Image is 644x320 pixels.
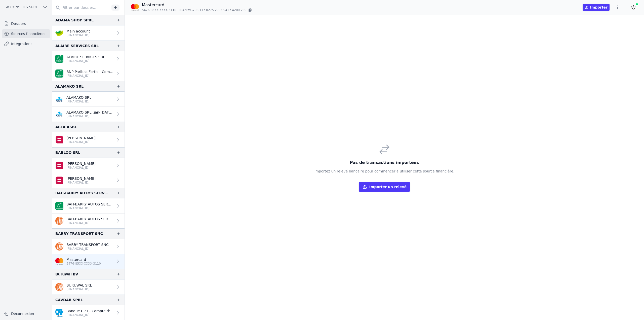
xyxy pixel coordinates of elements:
[66,287,92,291] p: [FINANCIAL_ID]
[66,221,113,225] p: [FINANCIAL_ID]
[52,25,125,41] a: Main account [FINANCIAL_ID]
[55,231,103,237] div: BARRY TRANSPORT SNC
[55,95,63,103] img: CBC_CREGBEBB.png
[2,310,50,318] button: Déconnexion
[2,19,50,28] a: Dossiers
[66,59,105,63] p: [FINANCIAL_ID]
[66,308,113,313] p: Banque CPH - Compte d'épargne
[52,51,125,66] a: ALAIRE SERVICES SRL [FINANCIAL_ID]
[55,17,94,23] div: ADAMA SHOP SPRL
[66,114,113,118] p: [FINANCIAL_ID]
[55,161,63,169] img: belfius-1.png
[177,8,178,12] span: -
[66,140,96,144] p: [FINANCIAL_ID]
[52,107,125,122] a: ALAMAKO SRL (jan-[DATE]) [FINANCIAL_ID]
[66,176,96,181] p: [PERSON_NAME]
[5,5,38,10] span: SB CONSEILS SPRL
[66,99,91,103] p: [FINANCIAL_ID]
[55,136,63,144] img: belfius-1.png
[142,2,253,8] p: Mastercard
[66,283,92,288] p: BURUWAL SRL
[55,176,63,184] img: belfius-1.png
[55,150,80,156] div: BABLOO SRL
[55,202,63,210] img: BNP_BE_BUSINESS_GEBABEBB.png
[52,132,125,147] a: [PERSON_NAME] [FINANCIAL_ID]
[52,92,125,107] a: ALAMAKO SRL [FINANCIAL_ID]
[55,190,108,196] div: BAH-BARRY AUTOS SERVICES BVBA
[52,254,125,269] a: Mastercard 5476-85XX-XXXX-3110
[66,33,90,37] p: [FINANCIAL_ID]
[359,182,410,192] button: Importer un relevé
[55,257,63,265] img: imageedit_2_6530439554.png
[66,217,113,222] p: BAH-BARRY AUTOS SERVICES SPRL
[314,169,454,174] p: Importez un relevé bancaire pour commencer à utiliser cette source financière.
[55,69,63,78] img: BNP_BE_BUSINESS_GEBABEBB.png
[66,262,101,266] p: 5476-85XX-XXXX-3110
[52,239,125,254] a: BARRY TRANSPORT SNC [FINANCIAL_ID]
[55,43,99,49] div: ALAIRE SERVICES SRL
[66,206,113,210] p: [FINANCIAL_ID]
[314,160,454,166] h3: Pas de transactions importées
[179,8,246,12] span: IBAN: MG70 0117 0275 2003 9417 4200 289
[142,8,176,12] span: 5476-85XX-XXXX-3110
[66,54,105,59] p: ALAIRE SERVICES SRL
[66,242,109,247] p: BARRY TRANSPORT SNC
[52,158,125,173] a: [PERSON_NAME] [FINANCIAL_ID]
[66,135,96,140] p: [PERSON_NAME]
[66,161,96,166] p: [PERSON_NAME]
[52,279,125,295] a: BURUWAL SRL [FINANCIAL_ID]
[55,217,63,225] img: ing.png
[55,124,77,130] div: ARTA ASBL
[55,242,63,251] img: ing.png
[52,3,110,12] input: Filtrer par dossier...
[55,83,84,89] div: ALAMAKO SRL
[55,29,63,37] img: crelan.png
[55,283,63,291] img: ing.png
[55,309,63,317] img: BANQUE_CPH_CPHBBE75XXX.png
[55,55,63,63] img: BNP_BE_BUSINESS_GEBABEBB.png
[131,3,139,11] img: imageedit_2_6530439554.png
[66,313,113,317] p: [FINANCIAL_ID]
[66,69,113,74] p: BNP Paribas Fortis - Compte d'épargne
[55,271,78,277] div: Buruwal BV
[2,3,50,11] button: SB CONSEILS SPRL
[66,110,113,115] p: ALAMAKO SRL (jan-[DATE])
[66,257,101,262] p: Mastercard
[52,198,125,214] a: BAH-BARRY AUTOS SERVICES B [FINANCIAL_ID]
[66,74,113,78] p: [FINANCIAL_ID]
[66,247,109,251] p: [FINANCIAL_ID]
[55,297,83,303] div: CAVDAR SPRL
[55,110,63,118] img: CBC_CREGBEBB.png
[66,95,91,100] p: ALAMAKO SRL
[2,29,50,38] a: Sources financières
[52,66,125,81] a: BNP Paribas Fortis - Compte d'épargne [FINANCIAL_ID]
[583,4,610,11] button: Importer
[66,166,96,170] p: [FINANCIAL_ID]
[52,173,125,188] a: [PERSON_NAME] [FINANCIAL_ID]
[52,214,125,228] a: BAH-BARRY AUTOS SERVICES SPRL [FINANCIAL_ID]
[66,181,96,185] p: [FINANCIAL_ID]
[66,29,90,34] p: Main account
[2,39,50,48] a: Intégrations
[66,202,113,207] p: BAH-BARRY AUTOS SERVICES B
